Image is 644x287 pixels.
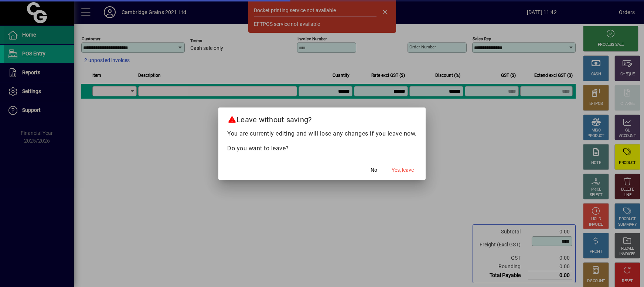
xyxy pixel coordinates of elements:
[362,164,386,177] button: No
[227,144,417,153] p: Do you want to leave?
[392,166,414,174] span: Yes, leave
[227,129,417,138] p: You are currently editing and will lose any changes if you leave now.
[371,166,377,174] span: No
[218,107,426,129] h2: Leave without saving?
[389,164,417,177] button: Yes, leave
